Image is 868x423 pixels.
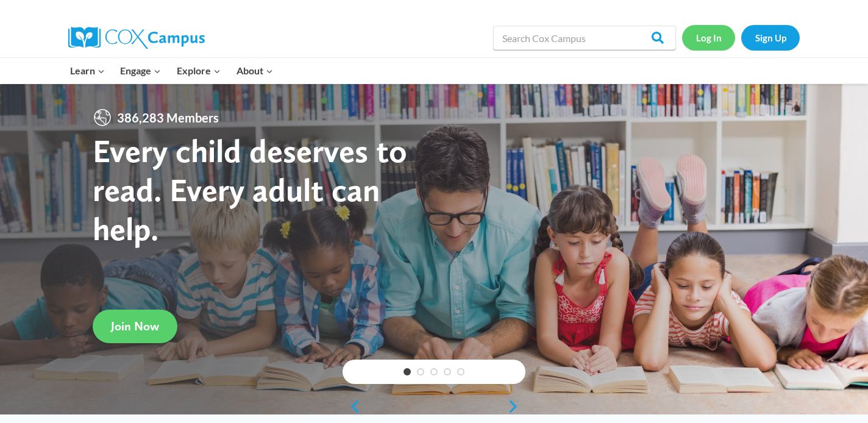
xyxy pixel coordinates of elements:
a: 2 [417,368,424,375]
button: Child menu of Learn [62,58,113,84]
a: previous [343,399,361,414]
a: 3 [430,368,438,375]
a: Join Now [93,310,177,343]
a: 5 [457,368,464,375]
img: Cox Campus [68,27,205,49]
strong: Every child deserves to read. Every adult can help. [93,131,407,247]
a: next [507,399,525,414]
input: Search Cox Campus [493,26,676,50]
span: Join Now [111,319,159,333]
a: Sign Up [741,25,800,50]
button: Child menu of Engage [113,58,169,84]
div: content slider buttons [343,394,525,419]
nav: Primary Navigation [62,58,280,84]
a: Log In [682,25,735,50]
span: 386,283 Members [112,108,224,127]
button: Child menu of About [229,58,281,84]
nav: Secondary Navigation [682,25,800,50]
button: Child menu of Explore [169,58,229,84]
a: 1 [404,368,411,375]
a: 4 [444,368,451,375]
